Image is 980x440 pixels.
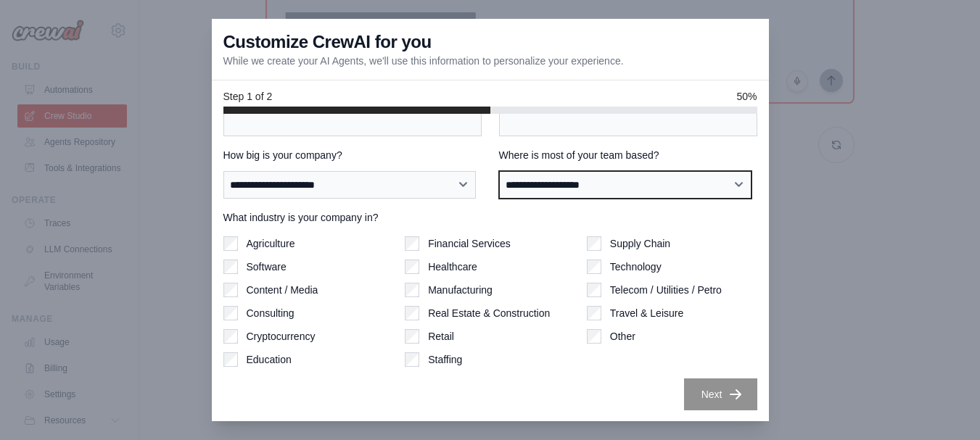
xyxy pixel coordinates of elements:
label: Healthcare [428,260,477,274]
button: Next [684,378,757,410]
label: How big is your company? [223,148,482,162]
label: Consulting [247,306,295,320]
label: What industry is your company in? [223,210,757,225]
span: Step 1 of 2 [223,89,273,104]
span: 50% [736,89,757,104]
label: Supply Chain [610,236,670,251]
h3: Customize CrewAI for you [223,30,432,54]
label: Education [247,352,292,367]
label: Financial Services [428,236,511,251]
label: Real Estate & Construction [428,306,550,320]
label: Travel & Leisure [610,306,683,320]
label: Other [610,329,635,344]
label: Cryptocurrency [247,329,316,344]
label: Retail [428,329,454,344]
label: Technology [610,260,662,274]
label: Where is most of your team based? [499,148,757,162]
label: Content / Media [247,283,318,297]
p: While we create your AI Agents, we'll use this information to personalize your experience. [223,54,624,68]
label: Agriculture [247,236,295,251]
label: Telecom / Utilities / Petro [610,283,722,297]
label: Manufacturing [428,283,493,297]
label: Software [247,260,287,274]
label: Staffing [428,352,462,367]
